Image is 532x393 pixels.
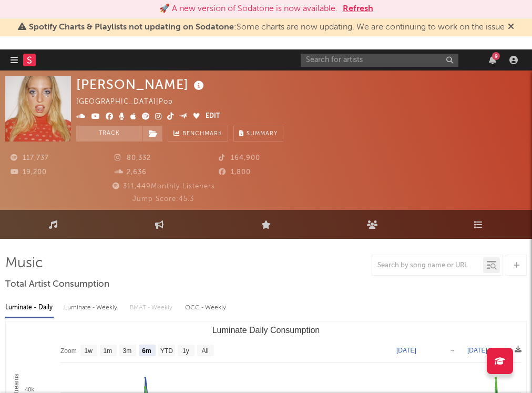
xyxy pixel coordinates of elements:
[343,3,373,15] button: Refresh
[492,52,500,60] div: 9
[467,347,487,354] text: [DATE]
[5,278,109,291] span: Total Artist Consumption
[396,347,416,354] text: [DATE]
[29,23,505,32] span: : Some charts are now updating. We are continuing to work on the issue
[508,23,514,32] span: Dismiss
[219,169,251,176] span: 1,800
[159,3,337,15] div: 🚀 A new version of Sodatone is now available.
[301,54,458,67] input: Search for artists
[233,126,283,142] button: Summary
[247,131,278,137] span: Summary
[76,76,207,93] div: [PERSON_NAME]
[182,347,189,355] text: 1y
[104,347,112,355] text: 1m
[182,128,222,140] span: Benchmark
[142,347,151,355] text: 6m
[372,261,483,270] input: Search by song name or URL
[201,347,208,355] text: All
[185,299,227,317] div: OCC - Weekly
[60,347,77,355] text: Zoom
[29,23,234,32] span: Spotify Charts & Playlists not updating on Sodatone
[489,56,496,64] button: 9
[111,183,215,190] span: 311,449 Monthly Listeners
[212,326,320,335] text: Luminate Daily Consumption
[11,155,49,162] span: 117,737
[115,169,147,176] span: 2,636
[25,386,34,392] text: 40k
[206,110,220,123] button: Edit
[5,299,54,317] div: Luminate - Daily
[64,299,119,317] div: Luminate - Weekly
[11,169,47,176] span: 19,200
[85,347,93,355] text: 1w
[115,155,151,162] span: 80,332
[76,96,185,108] div: [GEOGRAPHIC_DATA] | Pop
[160,347,173,355] text: YTD
[123,347,132,355] text: 3m
[449,347,456,354] text: →
[168,126,228,142] a: Benchmark
[76,126,142,142] button: Track
[219,155,260,162] span: 164,900
[132,196,194,203] span: Jump Score: 45.3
